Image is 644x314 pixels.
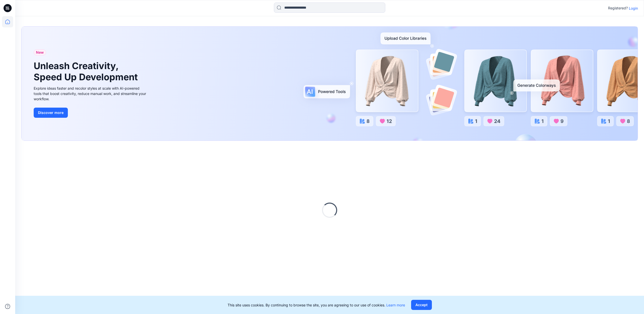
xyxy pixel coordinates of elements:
[34,86,148,102] div: Explore ideas faster and recolor styles at scale with AI-powered tools that boost creativity, red...
[34,108,148,118] a: Discover more
[629,6,638,11] p: Login
[34,108,68,118] button: Discover more
[36,49,44,55] span: New
[228,302,405,308] p: This site uses cookies. By continuing to browse the site, you are agreeing to our use of cookies.
[608,5,628,11] p: Registered?
[34,61,140,82] h1: Unleash Creativity, Speed Up Development
[411,300,432,310] button: Accept
[386,303,405,307] a: Learn more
